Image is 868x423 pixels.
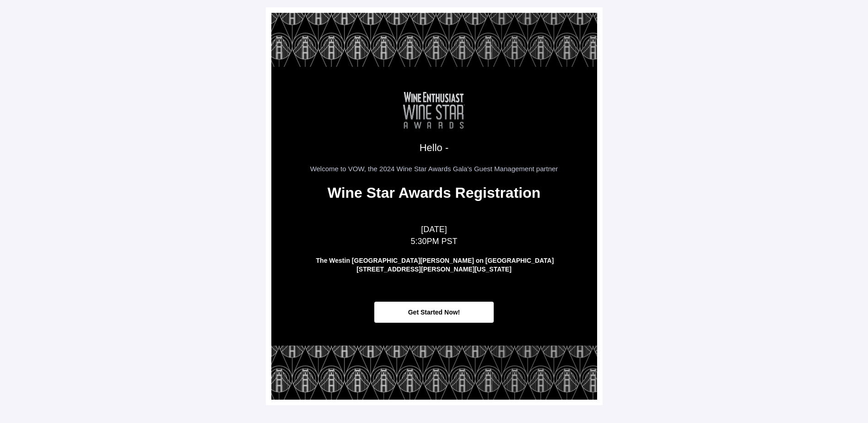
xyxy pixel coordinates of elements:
span: Get Started Now! [408,309,460,316]
strong: Wine Star Awards Registration [328,184,541,201]
span: [STREET_ADDRESS][PERSON_NAME][US_STATE] [356,266,512,273]
p: 5:30PM PST [302,236,567,247]
a: Get Started Now! [374,302,494,323]
p: Welcome to VOW, the 2024 Wine Star Awards Gala's Guest Management partner [302,164,567,174]
p: [DATE] [302,224,567,235]
span: Hello - [420,142,449,153]
span: The Westin [GEOGRAPHIC_DATA][PERSON_NAME] on [GEOGRAPHIC_DATA] [316,257,554,264]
